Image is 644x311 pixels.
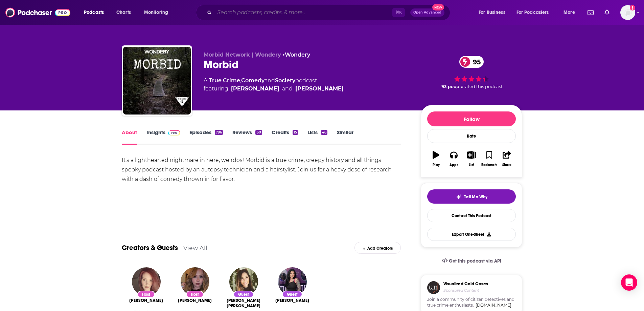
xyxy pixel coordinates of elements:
[620,5,635,20] button: Show profile menu
[225,298,262,309] a: Sabrina Deana-Roga
[5,6,70,19] img: Podchaser - Follow, Share and Rate Podcasts
[285,51,310,58] a: Wondery
[559,7,583,18] button: open menu
[278,267,307,296] img: Bailey Sarian
[225,298,262,309] span: [PERSON_NAME] [PERSON_NAME]
[474,7,514,18] button: open menu
[178,298,212,303] span: [PERSON_NAME]
[621,274,637,291] div: Open Intercom Messenger
[427,228,516,241] button: Export One-Sheet
[84,8,104,17] span: Podcasts
[476,303,511,308] a: [DOMAIN_NAME]
[137,291,155,298] div: Host
[122,244,178,252] a: Creators & Guests
[433,163,440,167] div: Play
[229,267,258,296] img: Sabrina Deana-Roga
[168,130,180,136] img: Podchaser Pro
[413,11,441,14] span: Open Advanced
[275,77,295,84] a: Society
[144,8,168,17] span: Monitoring
[427,297,516,308] span: Join a community of citizen detectives and true crime enthusiasts.
[231,85,279,93] a: Ashleigh Kelley
[427,281,440,294] img: coldCase.18b32719.png
[502,163,511,167] div: Share
[620,5,635,20] span: Logged in as rowan.sullivan
[463,147,480,171] button: List
[463,84,503,89] span: rated this podcast
[481,163,497,167] div: Bookmark
[620,5,635,20] img: User Profile
[204,85,344,93] span: featuring
[204,77,344,93] div: A podcast
[354,242,401,254] div: Add Creators
[321,130,327,135] div: 46
[337,129,353,145] a: Similar
[132,267,161,296] img: Alaina Urquhart
[443,281,488,287] h3: Visualized Cold Cases
[498,147,516,171] button: Share
[202,5,457,20] div: Search podcasts, credits, & more...
[307,129,327,145] a: Lists46
[410,8,444,17] button: Open AdvancedNew
[204,51,281,58] span: Morbid Network | Wondery
[189,129,223,145] a: Episodes796
[264,77,275,84] span: and
[255,130,262,135] div: 50
[79,7,113,18] button: open menu
[432,4,444,11] span: New
[516,8,549,17] span: For Podcasters
[139,7,177,18] button: open menu
[178,298,212,303] a: Ashleigh Kelley
[112,7,135,18] a: Charts
[602,7,612,18] a: Show notifications dropdown
[427,189,516,204] button: tell me why sparkleTell Me Why
[129,298,163,303] span: [PERSON_NAME]
[116,8,131,17] span: Charts
[186,291,204,298] div: Host
[456,194,461,200] img: tell me why sparkle
[585,7,596,18] a: Show notifications dropdown
[293,130,298,135] div: 15
[480,147,498,171] button: Bookmark
[449,258,501,264] span: Get this podcast via API
[209,77,240,84] a: True Crime
[436,253,507,269] a: Get this podcast via API
[427,209,516,222] a: Contact This Podcast
[512,7,559,18] button: open menu
[214,7,392,18] input: Search podcasts, credits, & more...
[295,85,344,93] a: Alaina Urquhart
[427,147,445,171] button: Play
[421,51,522,94] div: 95 93 peoplerated this podcast
[427,111,516,126] button: Follow
[232,129,262,145] a: Reviews50
[215,130,223,135] div: 796
[630,5,635,11] svg: Add a profile image
[479,8,505,17] span: For Business
[275,298,309,303] span: [PERSON_NAME]
[122,155,401,184] div: It’s a lighthearted nightmare in here, weirdos! Morbid is a true crime, creepy history and all th...
[240,77,241,84] span: ,
[450,163,458,167] div: Apps
[282,85,293,93] span: and
[129,298,163,303] a: Alaina Urquhart
[183,244,207,251] a: View All
[563,8,575,17] span: More
[466,56,484,68] span: 95
[427,129,516,143] div: Rate
[181,267,209,296] img: Ashleigh Kelley
[123,47,191,115] img: Morbid
[233,291,254,298] div: Guest
[443,288,488,293] h4: Sponsored Content
[122,129,137,145] a: About
[282,291,302,298] div: Guest
[272,129,298,145] a: Credits15
[445,147,462,171] button: Apps
[283,51,310,58] span: •
[241,77,264,84] a: Comedy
